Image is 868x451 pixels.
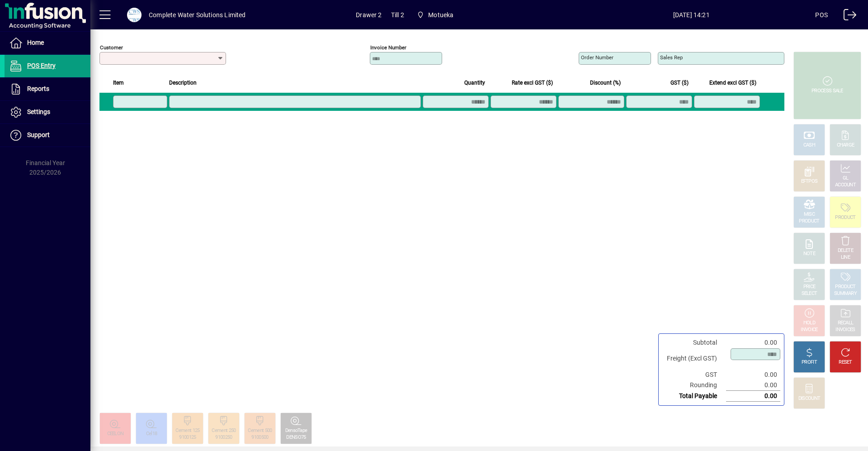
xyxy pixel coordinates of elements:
span: Description [169,78,197,88]
td: Rounding [662,380,726,391]
a: Settings [5,101,90,123]
div: LINE [841,254,850,261]
div: 9100250 [215,434,232,441]
div: POS [815,8,828,22]
a: Home [5,32,90,54]
a: Reports [5,78,90,100]
td: 0.00 [726,337,780,348]
div: ACCOUNT [835,182,856,189]
span: Drawer 2 [356,8,382,22]
div: DELETE [838,247,853,254]
span: GST ($) [670,78,689,88]
span: Extend excl GST ($) [709,78,756,88]
div: 9100500 [251,434,268,441]
a: Logout [837,2,857,31]
td: 0.00 [726,370,780,380]
div: NOTE [803,251,815,257]
td: 0.00 [726,380,780,391]
span: Till 2 [391,8,404,22]
div: DISCOUNT [798,395,820,402]
span: Quantity [464,78,485,88]
mat-label: Customer [100,44,123,51]
div: RECALL [838,320,854,327]
span: Discount (%) [590,78,621,88]
span: Motueka [413,7,458,23]
div: PRICE [803,284,816,290]
div: Cement 125 [175,427,199,434]
td: Subtotal [662,337,726,348]
div: INVOICES [835,327,855,333]
div: PROFIT [802,359,817,366]
div: 9100125 [179,434,196,441]
span: Settings [27,108,50,115]
a: Support [5,124,90,147]
div: Cement 500 [248,427,272,434]
div: PRODUCT [835,214,855,221]
div: SUMMARY [834,290,857,297]
td: 0.00 [726,391,780,402]
div: CHARGE [837,142,854,149]
span: Motueka [428,8,453,22]
div: HOLD [803,320,815,327]
div: DensoTape [285,427,307,434]
div: CASH [803,142,815,149]
span: POS Entry [27,62,56,69]
div: Cel18 [146,431,157,437]
div: CEELON [107,431,124,437]
div: MISC [804,211,815,218]
div: PRODUCT [835,284,855,290]
span: Item [113,78,124,88]
td: GST [662,370,726,380]
div: RESET [839,359,852,366]
td: Freight (Excl GST) [662,348,726,370]
mat-label: Invoice number [370,44,406,51]
td: Total Payable [662,391,726,402]
button: Profile [120,7,149,23]
div: DENSO75 [286,434,306,441]
span: Reports [27,85,49,92]
span: Home [27,39,44,46]
div: PROCESS SALE [811,88,843,95]
div: Complete Water Solutions Limited [149,8,246,22]
div: Cement 250 [212,427,236,434]
div: GL [843,175,849,182]
mat-label: Order number [581,54,613,61]
div: PRODUCT [799,218,819,225]
div: SELECT [802,290,817,297]
div: EFTPOS [801,178,818,185]
span: Support [27,131,50,138]
span: [DATE] 14:21 [567,8,815,22]
div: INVOICE [801,327,817,333]
span: Rate excl GST ($) [512,78,553,88]
mat-label: Sales rep [660,54,683,61]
